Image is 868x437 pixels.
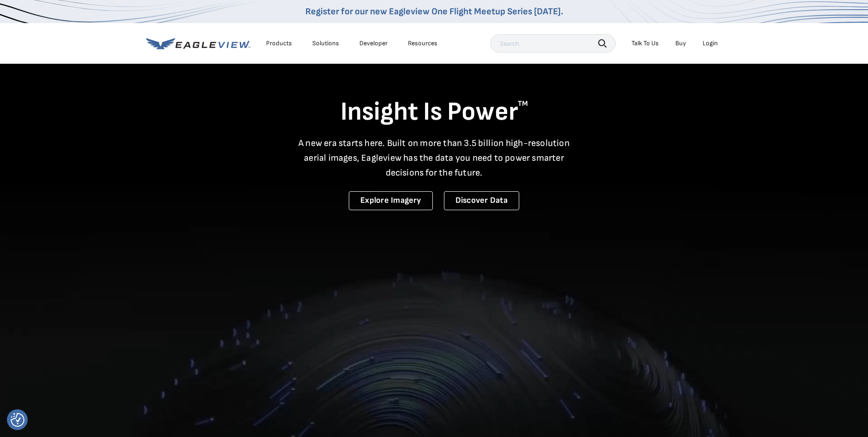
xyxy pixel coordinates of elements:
a: Buy [675,39,686,48]
a: Register for our new Eagleview One Flight Meetup Series [DATE]. [305,6,563,17]
div: Products [266,39,292,48]
a: Developer [359,39,388,48]
div: Login [703,39,718,48]
div: Solutions [312,39,339,48]
h1: Insight Is Power [146,96,722,128]
input: Search [490,34,616,53]
button: Consent Preferences [11,413,24,427]
a: Explore Imagery [349,191,433,210]
a: Discover Data [444,191,519,210]
div: Talk To Us [631,39,659,48]
p: A new era starts here. Built on more than 3.5 billion high-resolution aerial images, Eagleview ha... [293,136,576,180]
img: Revisit consent button [11,413,24,427]
sup: TM [518,99,528,108]
div: Resources [408,39,437,48]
